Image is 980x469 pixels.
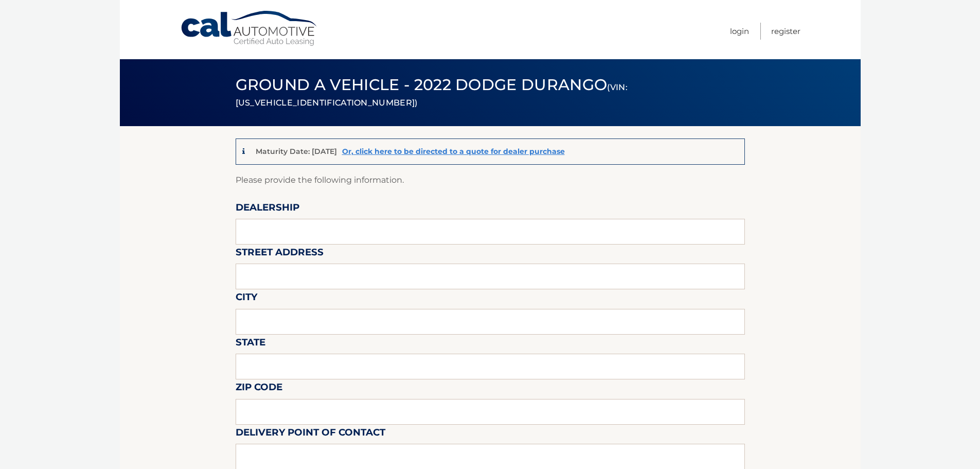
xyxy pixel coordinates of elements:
[236,75,628,110] span: Ground a Vehicle - 2022 Dodge Durango
[236,200,299,219] label: Dealership
[236,289,257,308] label: City
[236,82,628,108] small: (VIN: [US_VEHICLE_IDENTIFICATION_NUMBER])
[236,425,385,444] label: Delivery Point of Contact
[236,245,324,264] label: Street Address
[730,23,749,40] a: Login
[236,335,265,354] label: State
[236,173,745,187] p: Please provide the following information.
[342,147,565,156] a: Or, click here to be directed to a quote for dealer purchase
[180,10,319,47] a: Cal Automotive
[771,23,800,40] a: Register
[256,147,337,156] p: Maturity Date: [DATE]
[236,379,282,398] label: Zip Code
